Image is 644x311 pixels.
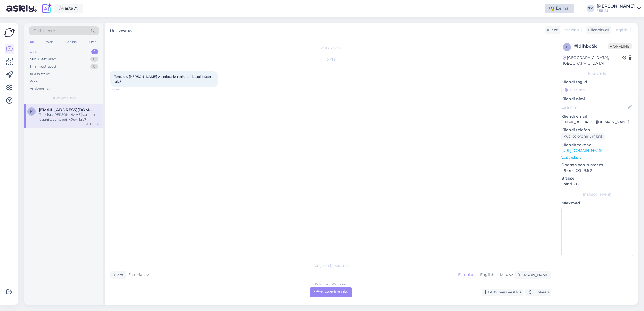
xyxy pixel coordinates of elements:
div: Klienditugi [586,27,609,33]
div: Kliendi info [561,71,633,76]
div: All [29,39,35,46]
div: TK [587,5,594,12]
div: Eemal [545,4,574,13]
div: [GEOGRAPHIC_DATA], [GEOGRAPHIC_DATA] [563,55,622,66]
span: Otsi kliente [33,28,55,34]
span: M [30,109,33,113]
input: Lisa tag [561,86,633,94]
a: Avasta AI [54,4,83,13]
div: Estonian [455,271,477,279]
span: Uued vestlused [51,96,77,100]
input: Lisa nimi [562,104,627,110]
img: Askly Logo [4,27,15,38]
div: Võta vestlus üle [310,287,352,297]
p: Vaata edasi ... [561,155,633,160]
div: [PERSON_NAME] [561,192,633,197]
div: Kõik [30,79,37,84]
div: [DATE] [110,57,551,62]
div: Klient [545,27,558,33]
div: # ldlhbd5k [574,43,608,50]
a: [URL][DOMAIN_NAME] [561,148,604,153]
p: Märkmed [561,200,633,206]
span: 12:46 [112,88,132,92]
div: Arhiveeritud [30,86,52,92]
div: Tiimi vestlused [30,64,56,69]
div: Küsi telefoninumbrit [561,133,605,140]
span: English [614,27,628,33]
div: Klient [110,272,124,278]
div: [PERSON_NAME] [515,272,550,278]
p: Kliendi tag'id [561,79,633,85]
label: Uus vestlus [110,26,132,34]
p: Operatsioonisüsteem [561,162,633,168]
img: explore-ai [41,3,52,14]
div: [PERSON_NAME] [597,4,635,8]
div: Minu vestlused [30,57,56,62]
div: FEB AS [597,8,635,13]
div: Vestlus algas [110,46,551,51]
p: Safari 18.6 [561,181,633,187]
div: Web [45,39,54,46]
a: [PERSON_NAME]FEB AS [597,4,641,13]
span: Muu [500,272,508,277]
p: Klienditeekond [561,142,633,148]
div: Socials [64,39,78,46]
div: AI Assistent [30,71,50,77]
div: Uus [30,49,37,54]
p: Kliendi email [561,114,633,119]
p: [EMAIL_ADDRESS][DOMAIN_NAME] [561,119,633,125]
div: Blokeeri [525,289,551,296]
div: [DATE] 12:46 [84,122,100,126]
div: Tere, kas [PERSON_NAME] vannitoa kraanikausi kappi 140cm laia? [39,112,100,122]
div: 0 [90,64,98,69]
span: Offline [608,43,632,49]
div: Estonian to Estonian [315,282,347,287]
span: Estonian [562,27,579,33]
p: iPhone OS 18.6.2 [561,168,633,173]
div: Valige keel ja vastake [110,263,551,268]
span: Estonian [128,272,145,278]
div: Arhiveeri vestlus [482,289,523,296]
div: Email [88,39,99,46]
div: 1 [91,49,98,54]
div: English [477,271,497,279]
span: l [566,45,568,49]
p: Brauser [561,176,633,181]
div: 0 [90,57,98,62]
p: Kliendi telefon [561,127,633,133]
p: Kliendi nimi [561,96,633,102]
span: Martonjanne@gmail.com [39,107,95,112]
span: Tere, kas [PERSON_NAME] vannitoa kraanikausi kappi 140cm laia? [114,75,213,83]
